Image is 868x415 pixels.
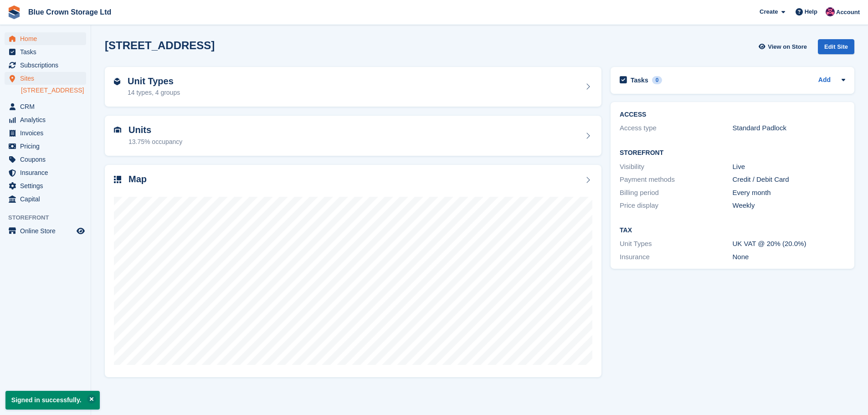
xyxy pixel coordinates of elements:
div: Edit Site [818,39,854,54]
h2: Units [128,125,182,135]
div: Access type [620,123,732,133]
h2: Tax [620,227,845,234]
a: menu [5,193,86,205]
a: menu [5,46,86,58]
a: Add [818,75,831,86]
div: UK VAT @ 20% (20.0%) [733,239,845,249]
h2: Tasks [631,76,648,84]
div: Every month [733,188,845,198]
img: unit-icn-7be61d7bf1b0ce9d3e12c5938cc71ed9869f7b940bace4675aadf7bd6d80202e.svg [114,127,121,133]
h2: Storefront [620,149,845,157]
span: View on Store [768,42,807,51]
span: Tasks [20,46,75,58]
div: Insurance [620,252,732,262]
span: Storefront [8,213,91,222]
div: Billing period [620,188,732,198]
span: CRM [20,100,75,113]
h2: [STREET_ADDRESS] [105,39,215,51]
a: Blue Crown Storage Ltd [25,5,115,20]
span: Online Store [20,225,75,237]
a: menu [5,113,86,126]
div: Visibility [620,162,732,172]
div: 14 types, 4 groups [128,88,180,97]
span: Pricing [20,140,75,153]
a: menu [5,140,86,153]
span: Settings [20,179,75,192]
img: Joe Ashley [826,7,835,16]
div: Credit / Debit Card [733,174,845,185]
a: Units 13.75% occupancy [105,116,601,156]
div: Unit Types [620,239,732,249]
h2: Unit Types [128,76,180,87]
a: menu [5,179,86,192]
span: Invoices [20,127,75,139]
a: Edit Site [818,39,854,58]
h2: Map [128,174,147,184]
span: Analytics [20,113,75,126]
a: menu [5,32,86,45]
span: Help [805,7,817,16]
span: Coupons [20,153,75,166]
span: Insurance [20,166,75,179]
a: menu [5,225,86,237]
a: [STREET_ADDRESS] [21,86,86,95]
span: Home [20,32,75,45]
a: Map [105,165,601,378]
p: Signed in successfully. [5,391,100,410]
a: menu [5,153,86,166]
h2: ACCESS [620,111,845,118]
div: Standard Padlock [733,123,845,133]
img: map-icn-33ee37083ee616e46c38cad1a60f524a97daa1e2b2c8c0bc3eb3415660979fc1.svg [114,176,121,183]
div: None [733,252,845,262]
span: Subscriptions [20,59,75,72]
a: menu [5,100,86,113]
div: Payment methods [620,174,732,185]
a: Unit Types 14 types, 4 groups [105,67,601,107]
div: Weekly [733,200,845,211]
div: 0 [652,76,663,84]
div: Live [733,162,845,172]
a: Preview store [75,225,86,236]
span: Account [836,8,860,17]
a: View on Store [757,39,811,54]
a: menu [5,59,86,72]
a: menu [5,72,86,85]
div: Price display [620,200,732,211]
a: menu [5,166,86,179]
a: menu [5,127,86,139]
img: stora-icon-8386f47178a22dfd0bd8f6a31ec36ba5ce8667c1dd55bd0f319d3a0aa187defe.svg [7,5,21,19]
span: Capital [20,193,75,205]
img: unit-type-icn-2b2737a686de81e16bb02015468b77c625bbabd49415b5ef34ead5e3b44a266d.svg [114,78,120,85]
div: 13.75% occupancy [128,137,182,147]
span: Sites [20,72,75,85]
span: Create [760,7,778,16]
